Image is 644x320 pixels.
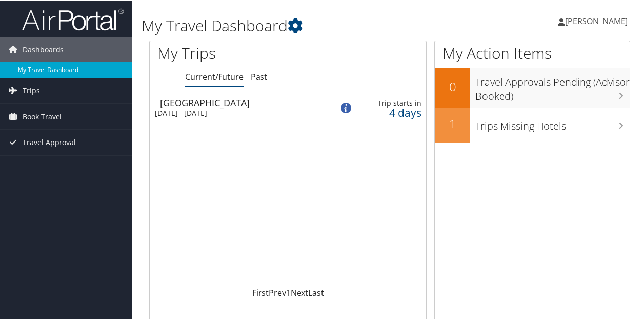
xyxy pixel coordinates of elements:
span: Dashboards [23,36,64,61]
h2: 0 [435,77,470,94]
h1: My Trips [157,42,303,63]
span: Book Travel [23,103,62,128]
a: Current/Future [185,70,244,81]
div: Trip starts in [361,98,421,107]
div: [GEOGRAPHIC_DATA] [160,97,323,106]
a: Last [308,286,324,297]
div: 4 days [361,107,421,116]
h3: Trips Missing Hotels [475,113,630,132]
a: First [252,286,269,297]
a: Past [251,70,267,81]
a: 1 [286,286,291,297]
h2: 1 [435,114,470,131]
h1: My Travel Dashboard [142,14,472,35]
a: Prev [269,286,286,297]
a: 1Trips Missing Hotels [435,106,630,142]
span: Trips [23,77,40,102]
img: airportal-logo.png [22,7,124,30]
span: [PERSON_NAME] [565,15,628,26]
div: [DATE] - [DATE] [155,108,317,117]
a: Next [291,286,308,297]
img: alert-flat-solid-info.png [341,102,351,112]
h3: Travel Approvals Pending (Advisor Booked) [475,69,630,102]
h1: My Action Items [435,42,630,63]
span: Travel Approval [23,129,76,154]
a: 0Travel Approvals Pending (Advisor Booked) [435,67,630,106]
a: [PERSON_NAME] [558,5,638,35]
